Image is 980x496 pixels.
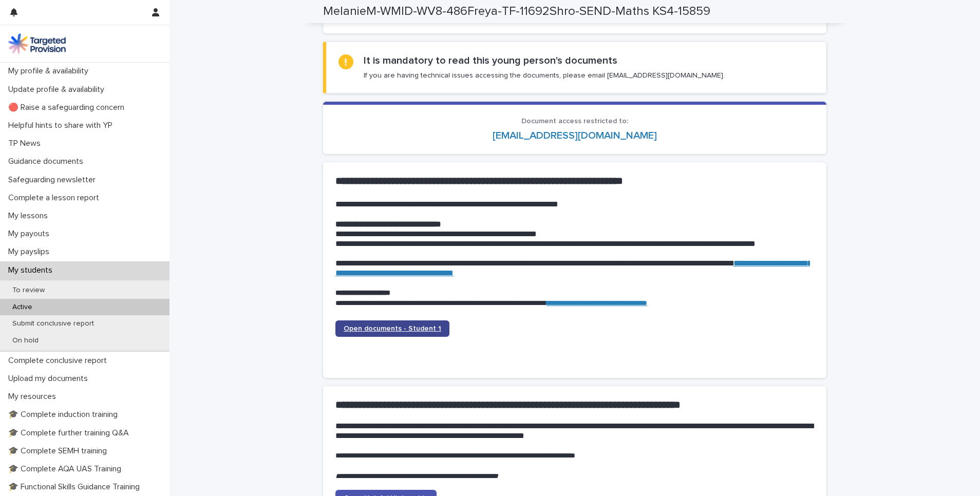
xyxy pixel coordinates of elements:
p: Guidance documents [4,157,91,166]
p: My lessons [4,211,56,221]
h2: It is mandatory to read this young person's documents [364,54,617,67]
p: My payouts [4,229,58,239]
p: TP News [4,139,49,148]
p: Submit conclusive report [4,319,102,328]
p: 🎓 Functional Skills Guidance Training [4,482,148,492]
p: Complete a lesson report [4,193,107,203]
p: Safeguarding newsletter [4,175,104,185]
p: On hold [4,336,47,345]
p: 🎓 Complete SEMH training [4,446,115,456]
a: [EMAIL_ADDRESS][DOMAIN_NAME] [493,130,657,141]
p: To review [4,286,53,295]
p: 🎓 Complete further training Q&A [4,428,137,438]
p: Update profile & availability [4,85,112,94]
p: If you are having technical issues accessing the documents, please email [EMAIL_ADDRESS][DOMAIN_N... [364,71,725,80]
p: Upload my documents [4,374,96,384]
p: 🎓 Complete induction training [4,410,126,419]
p: My payslips [4,247,58,257]
span: Document access restricted to: [521,118,628,125]
p: My students [4,265,61,275]
p: My profile & availability [4,66,97,76]
p: Helpful hints to share with YP [4,121,121,130]
a: Open documents - Student 1 [335,320,449,337]
span: Open documents - Student 1 [344,325,441,332]
p: 🔴 Raise a safeguarding concern [4,103,133,112]
p: Complete conclusive report [4,356,115,366]
img: M5nRWzHhSzIhMunXDL62 [8,33,66,54]
h2: MelanieM-WMID-WV8-486Freya-TF-11692Shro-SEND-Maths KS4-15859 [323,4,710,19]
p: Active [4,303,41,312]
p: 🎓 Complete AQA UAS Training [4,464,129,474]
p: My resources [4,392,64,402]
